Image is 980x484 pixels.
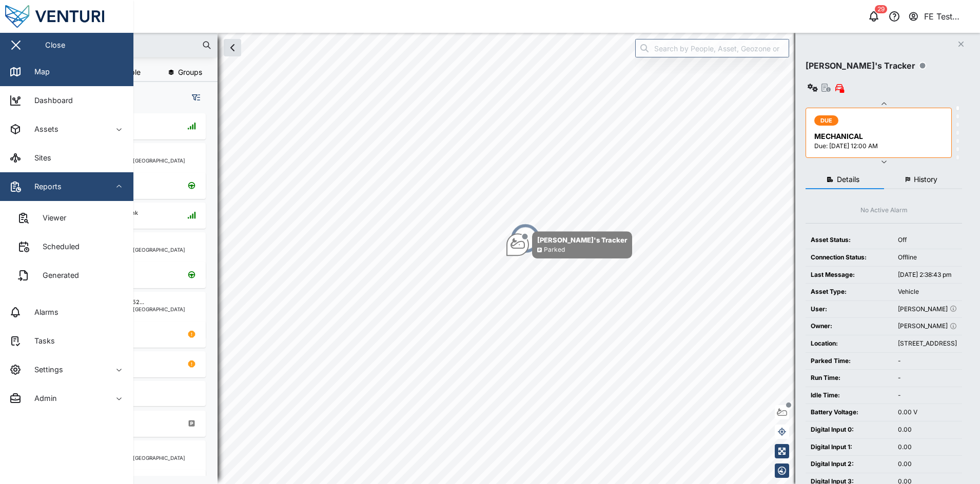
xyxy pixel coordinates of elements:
[898,408,957,417] div: 0.00 V
[811,391,888,400] div: Idle Time:
[811,321,888,331] div: Owner:
[27,364,63,375] div: Settings
[35,241,80,252] div: Scheduled
[35,212,66,224] div: Viewer
[27,307,58,318] div: Alarms
[8,232,125,261] a: Scheduled
[35,270,79,281] div: Generated
[860,206,908,215] div: No Active Alarm
[544,245,565,255] div: Parked
[27,393,57,404] div: Admin
[27,66,50,77] div: Map
[510,223,541,254] div: Map marker
[898,339,957,349] div: [STREET_ADDRESS]
[875,5,887,13] div: 29
[811,253,888,263] div: Connection Status:
[811,270,888,280] div: Last Message:
[898,287,957,297] div: Vehicle
[898,391,957,400] div: -
[898,305,957,314] div: [PERSON_NAME]
[814,142,945,151] div: Due: [DATE] 12:00 AM
[898,253,957,263] div: Offline
[814,131,945,142] div: MECHANICAL
[27,124,58,135] div: Assets
[914,176,937,183] span: History
[811,305,888,314] div: User:
[898,270,957,280] div: [DATE] 2:38:43 pm
[898,321,957,331] div: [PERSON_NAME]
[898,235,957,245] div: Off
[27,335,55,347] div: Tasks
[898,356,957,366] div: -
[811,339,888,349] div: Location:
[811,425,888,435] div: Digital Input 0:
[506,231,632,258] div: Map marker
[806,59,915,72] div: [PERSON_NAME]'s Tracker
[898,425,957,435] div: 0.00
[8,261,125,290] a: Generated
[537,235,627,245] div: [PERSON_NAME]'s Tracker
[837,176,859,183] span: Details
[635,39,789,57] input: Search by People, Asset, Geozone or Place
[27,181,62,192] div: Reports
[811,287,888,297] div: Asset Type:
[811,459,888,469] div: Digital Input 2:
[27,152,51,164] div: Sites
[820,116,833,125] span: DUE
[811,235,888,245] div: Asset Status:
[811,373,888,383] div: Run Time:
[811,408,888,417] div: Battery Voltage:
[33,33,980,484] canvas: Map
[45,39,65,51] div: Close
[898,373,957,383] div: -
[908,9,972,24] button: FE Test Admin
[811,442,888,452] div: Digital Input 1:
[5,5,139,28] img: Main Logo
[898,442,957,452] div: 0.00
[811,356,888,366] div: Parked Time:
[8,204,125,232] a: Viewer
[178,69,202,76] span: Groups
[27,95,73,106] div: Dashboard
[898,459,957,469] div: 0.00
[924,10,971,23] div: FE Test Admin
